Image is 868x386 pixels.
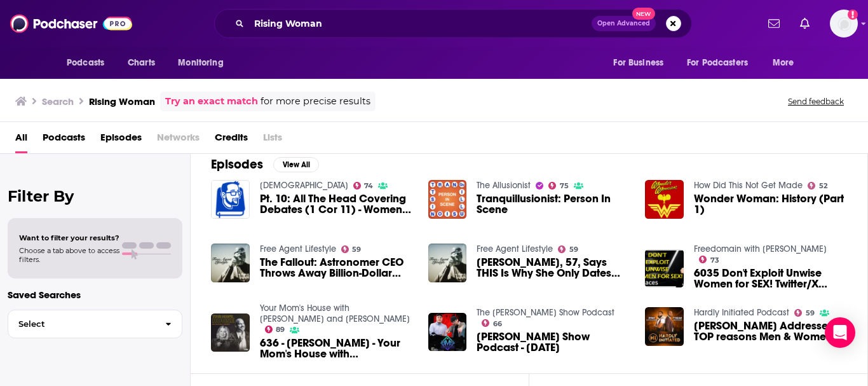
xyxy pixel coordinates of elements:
a: 73 [699,256,719,263]
a: How Did This Not Get Made [694,180,803,191]
a: Episodes [100,127,142,153]
span: 59 [569,247,578,252]
button: Select [8,310,182,338]
p: Saved Searches [8,289,182,301]
img: User Profile [830,10,858,38]
a: 59 [341,245,362,253]
img: April Mason Addresses TOP reasons Men & Women Cant find Relationships [645,307,684,346]
img: Baddie Grannie LisaRaye, 57, Says THIS Is Why She Only Dates Rich, Powerful & Successful Men [428,244,467,282]
a: Your Mom's House with Christina P. and Tom Segura [260,303,410,324]
img: 636 - Andrew Tate - Your Mom's House with Christina P and Tom Segura [211,314,250,352]
span: Want to filter your results? [19,233,119,242]
a: 89 [265,326,285,333]
span: New [632,8,655,20]
button: Open AdvancedNew [592,16,656,31]
span: Select [8,320,155,328]
a: Try an exact match [165,94,258,109]
a: 66 [482,319,502,327]
a: April Mason Addresses TOP reasons Men & Women Cant find Relationships [694,321,847,342]
img: Podchaser - Follow, Share and Rate Podcasts [10,11,132,36]
a: Show notifications dropdown [763,13,785,34]
h3: Rising Woman [89,95,155,107]
a: Wonder Woman: History (Part 1) [694,193,847,215]
a: BibleThinker [260,180,348,191]
span: 636 - [PERSON_NAME] - Your Mom's House with [PERSON_NAME] and [PERSON_NAME] [260,338,413,359]
span: [PERSON_NAME], 57, Says THIS Is Why She Only Dates Rich, Powerful & Successful Men [477,257,630,279]
img: 6035 Don't Exploit Unwise Women for SEX! Twitter/X Space [645,249,684,288]
span: 73 [710,258,719,263]
span: For Business [613,54,663,72]
img: Wonder Woman: History (Part 1) [645,180,684,219]
button: open menu [764,51,810,75]
button: open menu [58,51,121,75]
a: 52 [808,182,827,190]
div: Search podcasts, credits, & more... [214,9,692,38]
a: Charts [119,51,163,75]
span: 89 [276,327,285,333]
span: Choose a tab above to access filters. [19,246,119,264]
a: Hardly Initiated Podcast [694,307,789,318]
img: Pt. 10: All The Head Covering Debates (1 Cor 11) - Women in Ministry Series [211,180,250,219]
span: Lists [263,127,282,153]
a: All [15,127,27,153]
a: Billy Madison Show Podcast - July, 10, 2025 [428,313,467,352]
a: 636 - Andrew Tate - Your Mom's House with Christina P and Tom Segura [260,338,413,359]
a: 59 [558,245,578,253]
a: Credits [215,127,248,153]
a: 59 [794,309,815,317]
a: 6035 Don't Exploit Unwise Women for SEX! Twitter/X Space [694,268,847,289]
h3: Search [42,95,74,107]
a: Pt. 10: All The Head Covering Debates (1 Cor 11) - Women in Ministry Series [260,193,413,215]
div: Open Intercom Messenger [825,317,855,348]
img: Tranquillusionist: Person In Scene [428,180,467,219]
span: Logged in as hconnor [830,10,858,38]
h2: Filter By [8,187,182,205]
a: Show notifications dropdown [795,13,815,34]
button: open menu [679,51,766,75]
span: 75 [560,183,569,189]
a: EpisodesView All [211,156,319,172]
button: open menu [169,51,240,75]
button: Show profile menu [830,10,858,38]
a: The Billy Madison Show Podcast [477,307,614,318]
span: 52 [819,183,827,189]
h2: Episodes [211,156,263,172]
a: Tranquillusionist: Person In Scene [477,193,630,215]
button: View All [273,157,319,172]
a: The Fallout: Astronomer CEO Throws Away Billion-Dollar Empire for Office Affair With Old HR Chick [260,257,413,279]
img: The Fallout: Astronomer CEO Throws Away Billion-Dollar Empire for Office Affair With Old HR Chick [211,244,250,282]
span: Charts [128,54,155,72]
span: 66 [493,321,502,327]
a: Baddie Grannie LisaRaye, 57, Says THIS Is Why She Only Dates Rich, Powerful & Successful Men [477,257,630,279]
span: For Podcasters [687,54,748,72]
span: Networks [157,127,200,153]
a: Podcasts [43,127,85,153]
a: The Allusionist [477,180,531,191]
span: Monitoring [178,54,223,72]
span: 74 [364,183,373,189]
span: [PERSON_NAME] Show Podcast - [DATE] [477,331,630,353]
span: Open Advanced [597,20,650,27]
span: for more precise results [261,94,370,109]
a: 74 [353,182,374,190]
span: More [773,54,794,72]
a: 75 [548,182,569,190]
span: 59 [806,310,815,316]
a: Billy Madison Show Podcast - July, 10, 2025 [477,331,630,353]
